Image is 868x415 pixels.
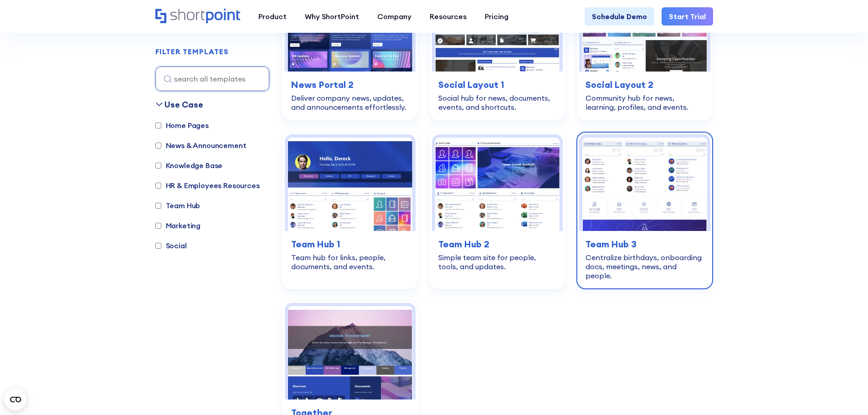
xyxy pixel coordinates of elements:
[704,309,868,415] iframe: Chat Widget
[438,93,556,112] div: Social hub for news, documents, events, and shortcuts.
[421,7,476,26] a: Resources
[586,93,704,112] div: Community hub for news, learning, profiles, and events.
[5,389,26,410] button: Open CMP widget
[585,7,654,26] a: Schedule Demo
[586,253,704,280] div: Centralize birthdays, onboarding docs, meetings, news, and people.
[155,203,161,209] input: Team Hub
[429,132,565,289] a: Team Hub 2 – SharePoint Template Team Site: Simple team site for people, tools, and updates.Team ...
[291,253,409,271] div: Team hub for links, people, documents, and events.
[438,78,556,92] h3: Social Layout 1
[282,132,418,289] a: Team Hub 1 – SharePoint Online Modern Team Site Template: Team hub for links, people, documents, ...
[155,223,161,229] input: Marketing
[377,11,411,22] div: Company
[296,7,368,26] a: Why ShortPoint
[291,93,409,112] div: Deliver company news, updates, and announcements effortlessly.
[476,7,518,26] a: Pricing
[155,180,260,191] label: HR & Employees Resources
[582,138,707,231] img: Team Hub 3 – SharePoint Team Site Template: Centralize birthdays, onboarding docs, meetings, news...
[155,243,161,249] input: Social
[155,67,269,91] input: search all templates
[155,120,209,131] label: Home Pages
[155,48,229,56] h2: FILTER TEMPLATES
[155,143,161,149] input: News & Announcement
[430,11,467,22] div: Resources
[155,240,187,251] label: Social
[662,7,713,26] a: Start Trial
[288,138,412,231] img: Team Hub 1 – SharePoint Online Modern Team Site Template: Team hub for links, people, documents, ...
[155,160,223,171] label: Knowledge Base
[258,11,287,22] div: Product
[291,237,409,251] h3: Team Hub 1
[368,7,421,26] a: Company
[164,98,203,111] div: Use Case
[435,138,560,231] img: Team Hub 2 – SharePoint Template Team Site: Simple team site for people, tools, and updates.
[586,237,704,251] h3: Team Hub 3
[485,11,508,22] div: Pricing
[155,140,247,151] label: News & Announcement
[288,306,412,400] img: Together – Intranet Homepage Template: Modern hub for news, documents, events, and shortcuts.
[576,132,713,289] a: Team Hub 3 – SharePoint Team Site Template: Centralize birthdays, onboarding docs, meetings, news...
[586,78,704,92] h3: Social Layout 2
[155,200,200,211] label: Team Hub
[291,78,409,92] h3: News Portal 2
[155,9,240,24] a: Home
[438,253,556,271] div: Simple team site for people, tools, and updates.
[438,237,556,251] h3: Team Hub 2
[155,123,161,128] input: Home Pages
[305,11,359,22] div: Why ShortPoint
[155,220,201,231] label: Marketing
[155,183,161,189] input: HR & Employees Resources
[155,163,161,169] input: Knowledge Base
[249,7,296,26] a: Product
